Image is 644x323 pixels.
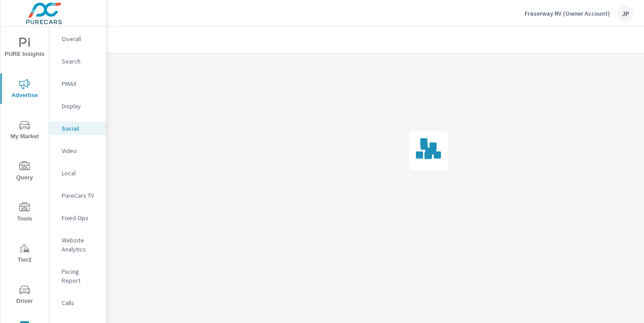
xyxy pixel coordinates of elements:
[3,38,46,59] span: PURE Insights
[49,234,106,256] div: Website Analytics
[62,57,99,66] p: Search
[49,265,106,287] div: Pacing Report
[62,124,99,133] p: Social
[3,243,46,265] span: Tier2
[3,202,46,224] span: Tools
[62,213,99,222] p: Fixed Ops
[49,99,106,113] div: Display
[3,161,46,183] span: Query
[49,189,106,202] div: PureCars TV
[49,32,106,46] div: Overall
[62,298,99,307] p: Calls
[62,146,99,155] p: Video
[49,166,106,180] div: Local
[62,191,99,200] p: PureCars TV
[62,102,99,110] p: Display
[49,144,106,157] div: Video
[525,9,610,17] p: Fraserway RV (Owner Account)
[49,296,106,310] div: Calls
[62,79,99,88] p: PMAX
[62,236,99,254] p: Website Analytics
[62,169,99,178] p: Local
[3,285,46,306] span: Driver
[617,5,633,21] div: JP
[49,55,106,68] div: Search
[3,120,46,142] span: My Market
[62,267,99,285] p: Pacing Report
[3,79,46,101] span: Advertise
[49,211,106,225] div: Fixed Ops
[49,77,106,90] div: PMAX
[49,122,106,135] div: Social
[62,34,99,43] p: Overall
